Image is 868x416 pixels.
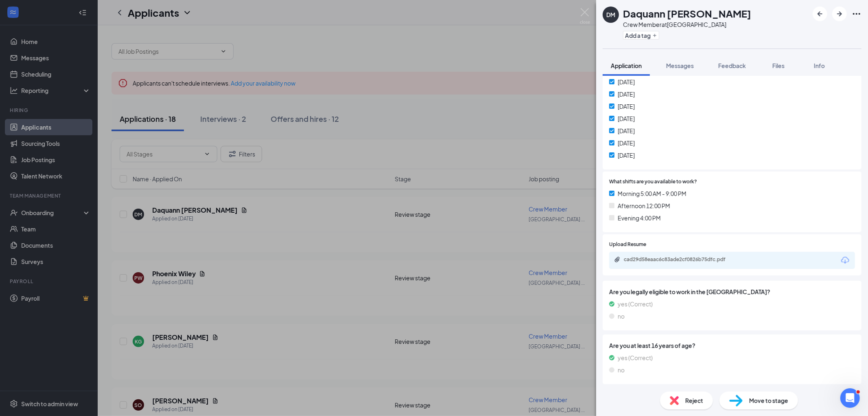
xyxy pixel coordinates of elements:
span: Messages [666,62,694,69]
span: no [618,365,625,374]
div: cad29d58eaac6c83ade2cf0826b75dfc.pdf [624,256,738,263]
span: [DATE] [618,151,635,160]
span: Are you at least 16 years of age? [609,341,855,350]
span: Application [611,62,642,69]
svg: Plus [652,33,657,38]
span: yes (Correct) [618,353,653,362]
span: Info [814,62,825,69]
svg: Download [840,255,850,265]
span: What shifts are you available to work? [609,178,697,186]
svg: ArrowRight [835,9,844,19]
span: [DATE] [618,90,635,99]
span: Reject [685,396,703,405]
div: Crew Member at [GEOGRAPHIC_DATA] [623,20,751,29]
span: Are you legally eligible to work in the [GEOGRAPHIC_DATA]? [609,287,855,296]
h1: Daquann [PERSON_NAME] [623,7,751,20]
span: Move to stage [749,396,788,405]
span: Morning 5:00 AM - 9:00 PM [618,189,687,198]
svg: ArrowLeftNew [815,9,825,19]
iframe: Intercom live chat [840,388,860,408]
span: [DATE] [618,126,635,135]
button: ArrowLeftNew [813,7,827,21]
span: [DATE] [618,102,635,111]
svg: Ellipses [852,9,861,19]
a: Paperclipcad29d58eaac6c83ade2cf0826b75dfc.pdf [614,256,746,264]
span: [DATE] [618,114,635,123]
span: [DATE] [618,139,635,147]
button: PlusAdd a tag [623,31,659,40]
span: Feedback [718,62,746,69]
span: Evening 4:00 PM [618,214,661,222]
span: Files [772,62,785,69]
button: ArrowRight [832,7,847,21]
span: yes (Correct) [618,299,653,308]
span: [DATE] [618,77,635,86]
span: Afternoon 12:00 PM [618,201,670,210]
svg: Paperclip [614,256,621,263]
span: no [618,312,625,321]
span: Upload Resume [609,241,646,249]
div: DM [606,11,615,19]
